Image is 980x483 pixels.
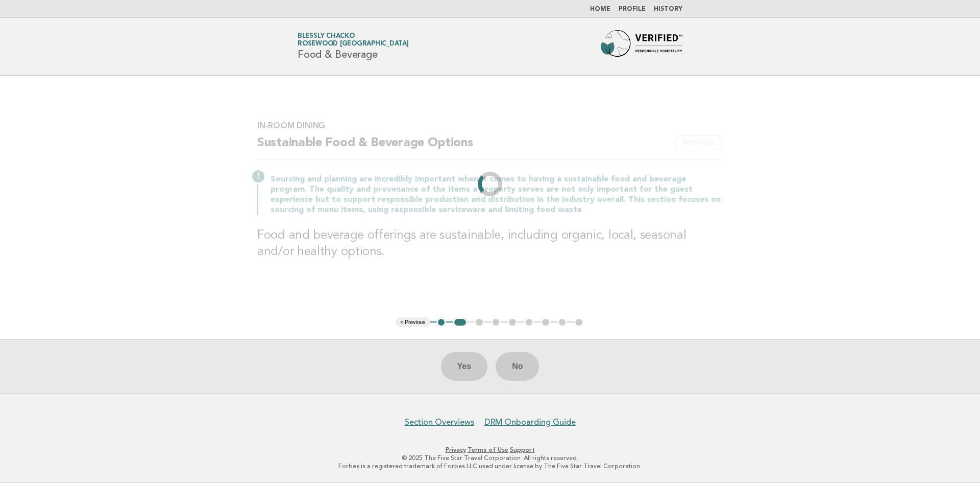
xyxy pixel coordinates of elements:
[468,446,508,453] a: Terms of Use
[178,462,802,470] p: Forbes is a registered trademark of Forbes LLC used under license by The Five Star Travel Corpora...
[654,6,682,12] a: History
[405,417,474,427] a: Section Overviews
[271,174,723,215] p: Sourcing and planning are incredibly important when it comes to having a sustainable food and bev...
[298,33,409,47] a: Blessly chackoRosewood [GEOGRAPHIC_DATA]
[484,417,576,427] a: DRM Onboarding Guide
[510,446,535,453] a: Support
[298,41,409,48] span: Rosewood [GEOGRAPHIC_DATA]
[257,227,723,260] h3: Food and beverage offerings are sustainable, including organic, local, seasonal and/or healthy op...
[298,33,409,60] h1: Food & Beverage
[590,6,610,12] a: Home
[619,6,646,12] a: Profile
[178,446,802,454] p: · ·
[257,121,723,131] h3: In-Room Dining
[257,135,723,160] h2: Sustainable Food & Beverage Options
[446,446,466,453] a: Privacy
[601,30,682,63] img: Forbes Travel Guide
[178,454,802,462] p: © 2025 The Five Star Travel Corporation. All rights reserved.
